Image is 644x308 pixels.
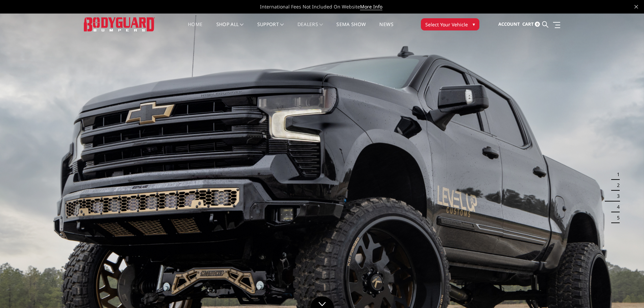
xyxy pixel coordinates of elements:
a: Support [257,22,284,35]
img: BODYGUARD BUMPERS [84,17,155,31]
button: 4 of 5 [613,202,620,212]
a: More Info [360,3,382,10]
span: ▾ [473,21,475,28]
button: 5 of 5 [613,212,620,223]
a: shop all [216,22,244,35]
a: SEMA Show [336,22,366,35]
span: Account [498,21,520,27]
button: Select Your Vehicle [421,18,479,30]
button: 3 of 5 [613,191,620,202]
a: Click to Down [310,296,334,308]
a: Cart 0 [522,15,540,33]
a: Home [188,22,202,35]
span: Cart [522,21,534,27]
a: Dealers [297,22,323,35]
iframe: Chat Widget [610,276,644,308]
a: Account [498,15,520,33]
span: 0 [535,22,540,27]
button: 2 of 5 [613,180,620,191]
span: Select Your Vehicle [425,21,468,28]
button: 1 of 5 [613,169,620,180]
a: News [379,22,393,35]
